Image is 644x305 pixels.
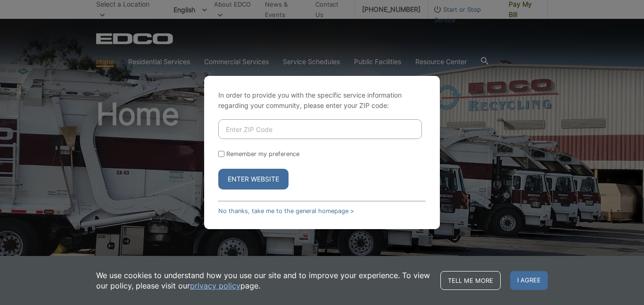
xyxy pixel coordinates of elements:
[226,150,299,157] label: Remember my preference
[96,270,431,291] p: We use cookies to understand how you use our site and to improve your experience. To view our pol...
[510,271,548,290] span: I agree
[218,169,289,190] button: Enter Website
[440,271,501,290] a: Tell me more
[218,90,426,111] p: In order to provide you with the specific service information regarding your community, please en...
[190,280,240,291] a: privacy policy
[218,119,422,139] input: Enter ZIP Code
[218,207,354,214] a: No thanks, take me to the general homepage >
